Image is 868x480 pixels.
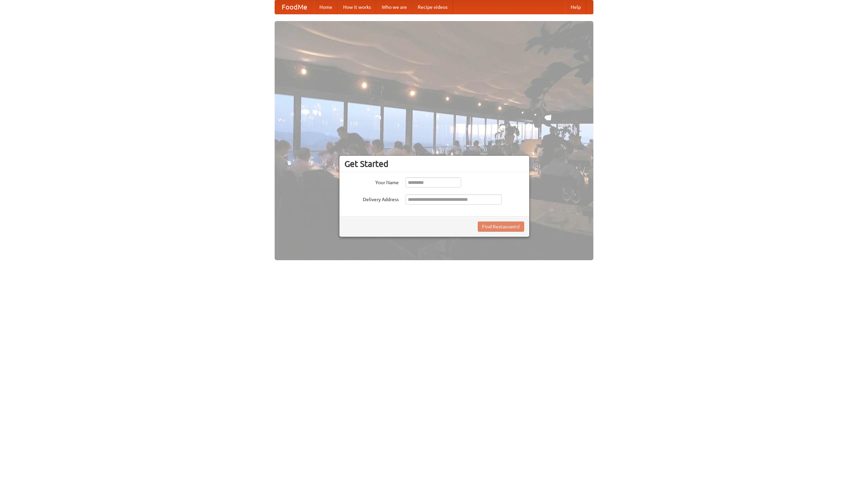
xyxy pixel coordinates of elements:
a: Home [314,0,338,14]
a: Help [565,0,586,14]
label: Your Name [344,177,399,186]
a: Who we are [376,0,412,14]
a: Recipe videos [412,0,453,14]
button: Find Restaurants! [478,222,524,232]
h3: Get Started [344,159,524,169]
a: FoodMe [275,0,314,14]
a: How it works [338,0,376,14]
label: Delivery Address [344,194,399,203]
